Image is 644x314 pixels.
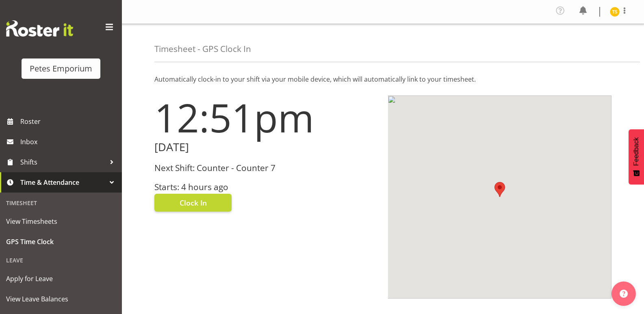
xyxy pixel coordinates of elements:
img: tamara-straker11292.jpg [610,7,620,17]
button: Clock In [154,194,232,212]
h3: Starts: 4 hours ago [154,182,378,192]
div: Petes Emporium [30,63,92,75]
span: View Timesheets [6,215,116,227]
p: Automatically clock-in to your shift via your mobile device, which will automatically link to you... [154,74,611,84]
span: View Leave Balances [6,293,116,305]
span: Feedback [633,137,640,166]
h3: Next Shift: Counter - Counter 7 [154,163,378,173]
span: Apply for Leave [6,273,116,285]
span: Shifts [20,156,106,168]
button: Feedback - Show survey [629,129,644,184]
span: Roster [20,115,118,128]
img: help-xxl-2.png [620,290,628,298]
h4: Timesheet - GPS Clock In [154,44,251,54]
span: Time & Attendance [20,176,106,188]
span: GPS Time Clock [6,236,116,248]
a: View Timesheets [2,211,120,232]
div: Timesheet [2,195,120,211]
h1: 12:51pm [154,95,378,139]
span: Inbox [20,136,118,148]
a: Apply for Leave [2,269,120,289]
a: GPS Time Clock [2,232,120,252]
a: View Leave Balances [2,289,120,309]
span: Clock In [180,197,207,208]
h2: [DATE] [154,141,378,154]
div: Leave [2,252,120,269]
img: Rosterit website logo [6,20,73,37]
